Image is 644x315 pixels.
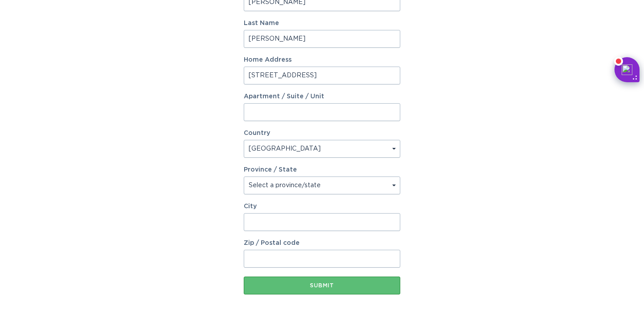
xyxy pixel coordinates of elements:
label: City [244,203,400,210]
label: Zip / Postal code [244,240,400,246]
div: Submit [248,283,396,288]
label: Apartment / Suite / Unit [244,93,400,100]
label: Last Name [244,20,400,26]
button: Submit [244,277,400,294]
label: Province / State [244,167,297,173]
label: Country [244,130,270,136]
label: Home Address [244,57,400,63]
